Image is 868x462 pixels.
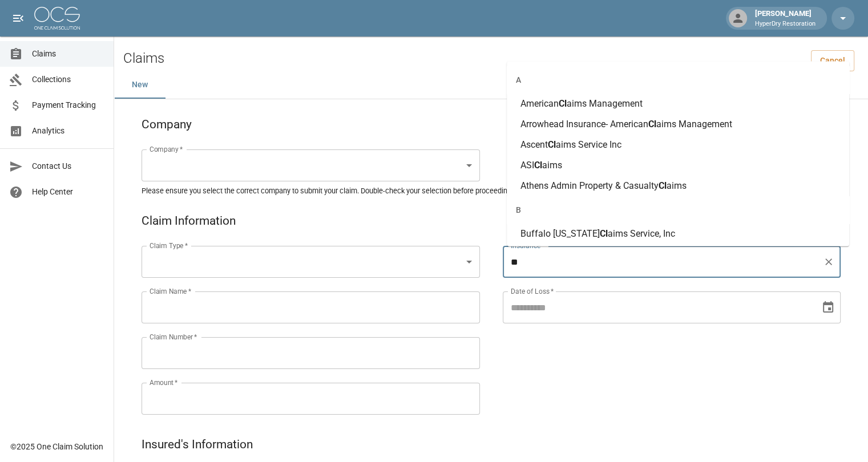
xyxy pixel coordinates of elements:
[10,441,103,452] div: © 2025 One Claim Solution
[507,66,849,94] div: A
[520,228,600,239] span: Buffalo [US_STATE]
[755,19,815,29] p: HyperDry Restoration
[507,196,849,224] div: B
[648,119,656,129] span: Cl
[667,180,687,191] span: aims
[114,71,165,99] button: New
[534,160,542,171] span: Cl
[32,74,104,86] span: Collections
[150,286,191,296] label: Claim Name
[123,50,164,67] h2: Claims
[750,8,820,29] div: [PERSON_NAME]
[142,186,841,196] h5: Please ensure you select the correct company to submit your claim. Double-check your selection be...
[520,119,648,129] span: Arrowhead Insurance- American
[559,98,567,109] span: Cl
[520,160,534,171] span: ASI
[7,7,30,30] button: open drawer
[511,286,554,296] label: Date of Loss
[659,180,667,191] span: Cl
[817,296,839,319] button: Choose date
[32,160,104,172] span: Contact Us
[520,180,659,191] span: Athens Admin Property & Casualty
[600,228,608,239] span: Cl
[150,378,178,387] label: Amount
[556,139,621,150] span: aims Service Inc
[548,139,556,150] span: Cl
[567,98,643,109] span: aims Management
[150,332,197,342] label: Claim Number
[821,254,837,270] button: Clear
[32,125,104,137] span: Analytics
[542,160,562,171] span: aims
[811,50,854,71] a: Cancel
[32,99,104,111] span: Payment Tracking
[32,48,104,60] span: Claims
[34,7,80,30] img: ocs-logo-white-transparent.png
[150,241,188,250] label: Claim Type
[656,119,732,129] span: aims Management
[114,71,868,99] div: dynamic tabs
[520,139,548,150] span: Ascent
[150,144,183,154] label: Company
[608,228,675,239] span: aims Service, Inc
[520,98,559,109] span: American
[32,186,104,198] span: Help Center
